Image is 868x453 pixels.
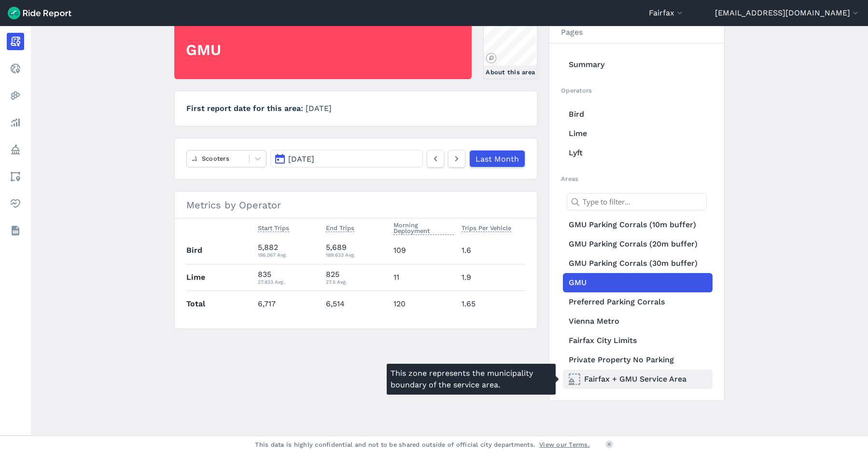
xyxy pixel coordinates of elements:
a: Bird [563,105,713,124]
td: 6,717 [254,290,322,317]
span: First report date for this area [186,104,306,113]
a: Policy [7,141,24,158]
a: Lime [563,124,713,143]
a: Vienna Metro [563,312,713,331]
a: Last Month [469,150,525,167]
a: Health [7,195,24,212]
a: Datasets [7,222,24,239]
td: 1.65 [458,290,525,317]
a: Fairfax + GMU Service Area [563,370,713,389]
a: View our Terms. [539,440,590,449]
input: Type to filter... [567,193,707,210]
img: Ride Report [8,7,71,19]
div: 835 [258,269,318,286]
td: 1.6 [458,237,525,264]
h2: Areas [561,174,713,183]
span: Start Trips [258,222,289,232]
canvas: Map [484,22,536,66]
a: Private Property No Parking [563,350,713,370]
span: Trips Per Vehicle [462,222,511,232]
h2: GMU [186,40,221,61]
a: Fairfax City Limits [563,331,713,350]
a: Realtime [7,60,24,77]
div: About this area [486,68,535,77]
button: [EMAIL_ADDRESS][DOMAIN_NAME] [715,7,860,19]
td: 120 [390,290,457,317]
div: 189.633 Avg. [326,250,386,259]
span: [DATE] [288,154,314,164]
a: Heatmaps [7,87,24,104]
a: Lyft [563,143,713,163]
a: Mapbox logo [486,53,497,64]
h3: Pages [549,22,724,43]
th: Lime [186,264,254,290]
a: Summary [563,55,713,74]
span: End Trips [326,222,354,232]
a: Report [7,33,24,50]
th: Total [186,290,254,317]
td: 109 [390,237,457,264]
a: Analyze [7,114,24,131]
button: Fairfax [649,7,685,19]
button: Trips Per Vehicle [462,222,511,234]
button: Start Trips [258,222,289,234]
td: 1.9 [458,264,525,290]
span: [DATE] [306,104,332,113]
button: [DATE] [270,150,423,167]
a: GMU Parking Corrals (10m buffer) [563,215,713,234]
div: 5,882 [258,242,318,259]
div: 27.833 Avg. [258,277,318,286]
a: GMU Parking Corrals (20m buffer) [563,234,713,254]
a: About this area [483,21,537,79]
button: Morning Deployment [393,220,453,237]
h3: Metrics by Operator [175,192,537,219]
button: End Trips [326,222,354,234]
a: Areas [7,168,24,185]
a: GMU [563,273,713,292]
td: 11 [390,264,457,290]
div: 196.067 Avg. [258,250,318,259]
div: 825 [326,269,386,286]
th: Bird [186,237,254,264]
a: GMU Parking Corrals (30m buffer) [563,254,713,273]
div: 27.5 Avg. [326,277,386,286]
td: 6,514 [322,290,390,317]
div: 5,689 [326,242,386,259]
span: Morning Deployment [393,220,453,235]
h2: Operators [561,86,713,95]
a: Preferred Parking Corrals [563,292,713,312]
